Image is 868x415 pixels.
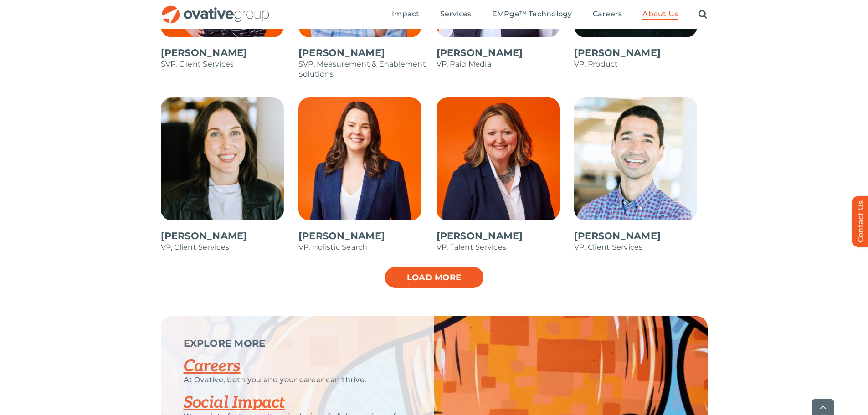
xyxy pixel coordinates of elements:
[392,10,419,20] a: Impact
[161,5,270,13] a: OG_Full_horizontal_RGB
[593,10,622,20] a: Careers
[593,10,622,19] span: Careers
[184,356,241,376] a: Careers
[699,10,707,20] a: Search
[642,10,678,19] span: About Us
[392,10,419,19] span: Impact
[184,339,411,348] p: EXPLORE MORE
[440,10,472,20] a: Services
[642,10,678,20] a: About Us
[384,266,484,289] a: Load more
[184,375,411,384] p: At Ovative, both you and your career can thrive.
[440,10,472,19] span: Services
[492,10,572,20] a: EMRge™ Technology
[184,393,285,413] a: Social Impact
[492,10,572,19] span: EMRge™ Technology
